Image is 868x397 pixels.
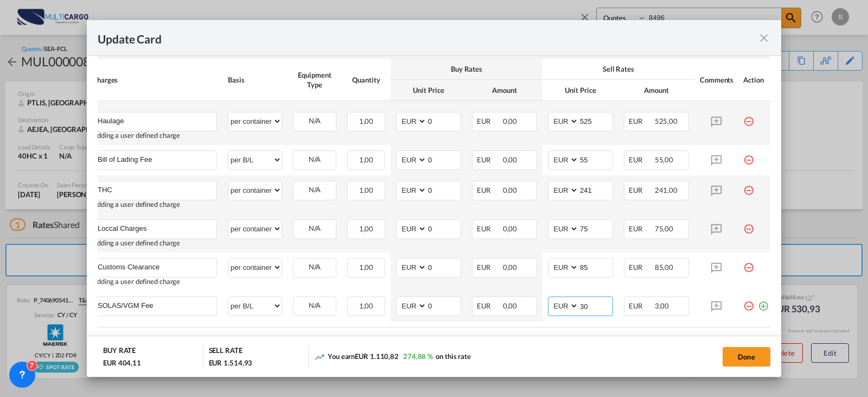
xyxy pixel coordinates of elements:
span: 0,00 [503,155,518,164]
md-icon: icon-minus-circle-outline red-400-fg [743,181,754,192]
span: 1,00 [359,117,374,125]
span: 1,00 [359,263,374,272]
div: You earn on this rate [314,351,471,363]
md-input-container: Bill of Lading Fee [93,151,216,167]
th: Unit Price [391,80,467,101]
div: N/A [293,259,336,275]
th: Amount [467,80,542,101]
span: 0,00 [503,263,518,272]
md-dialog: Update Card Port ... [87,20,781,377]
md-input-container: SOLAS/VGM Fee [93,297,216,313]
div: N/A [293,220,336,237]
input: Charge Name [98,112,216,129]
input: 55 [579,151,612,167]
input: Charge Name [98,220,216,236]
div: N/A [293,297,336,314]
th: Action [738,59,774,101]
th: Amount [618,80,694,101]
span: EUR [477,301,501,310]
input: Charge Name [98,297,216,313]
input: Charge Name [98,151,216,167]
div: Adding a user defined charge [92,239,217,247]
span: EUR [629,224,653,233]
span: EUR [477,263,501,272]
span: 0,00 [503,224,518,233]
md-icon: icon-close fg-AAA8AD m-0 pointer [757,31,770,45]
md-icon: icon-minus-circle-outline red-400-fg [743,150,754,161]
span: EUR [629,301,653,310]
md-icon: icon-minus-circle-outline red-400-fg [743,112,754,123]
span: EUR [477,224,501,233]
md-icon: icon-minus-circle-outline red-400-fg [743,297,754,307]
md-icon: icon-trending-up [314,351,325,362]
div: SELL RATE [209,345,242,358]
input: 0 [427,259,461,275]
span: EUR [477,155,501,164]
span: 1,00 [359,301,374,310]
span: 1,00 [359,186,374,194]
div: EUR 1.514,93 [209,358,253,368]
div: Equipment Type [293,70,336,90]
div: Buy Rates [396,64,537,74]
input: 525 [579,112,612,129]
button: Done [723,347,770,367]
div: Adding a user defined charge [92,131,217,140]
md-icon: icon-minus-circle-outline red-400-fg [743,258,754,269]
md-input-container: Haulage [93,112,216,129]
input: Charge Name [98,259,216,275]
span: 274,88 % [403,352,433,361]
div: N/A [293,181,336,198]
div: N/A [293,151,336,168]
input: 0 [427,112,461,129]
select: per container [228,220,282,237]
input: 0 [427,151,461,167]
md-input-container: THC [93,181,216,198]
md-icon: icon-plus-circle-outline green-400-fg [758,297,769,307]
span: EUR [629,186,653,194]
span: 75,00 [655,224,674,233]
span: EUR [477,117,501,125]
span: EUR [629,263,653,272]
input: Charge Name [98,181,216,198]
div: Adding a user defined charge [92,200,217,209]
span: 55,00 [655,155,674,164]
div: Basis [228,75,282,85]
span: 525,00 [655,117,678,125]
span: EUR [629,117,653,125]
div: Charges [92,75,217,85]
span: 85,00 [655,263,674,272]
th: Unit Price [542,80,618,101]
th: Comments [694,59,738,101]
input: 3 [579,297,612,313]
md-input-container: Customs Clearance [93,259,216,275]
div: Adding a user defined charge [92,278,217,286]
span: EUR [629,155,653,164]
span: EUR 1.110,82 [355,352,399,361]
input: 241 [579,181,612,198]
input: 0 [427,297,461,313]
div: N/A [293,112,336,129]
input: 75 [579,220,612,236]
md-input-container: Loccal Charges [93,220,216,236]
input: 0 [427,181,461,198]
span: 241,00 [655,186,678,194]
select: per container [228,181,282,199]
div: EUR 404,11 [103,358,144,368]
input: 85 [579,259,612,275]
span: 3,00 [655,301,669,310]
select: per container [228,112,282,130]
div: Sell Rates [548,64,689,74]
div: Update Card [98,31,757,45]
md-icon: icon-minus-circle-outline red-400-fg [743,219,754,230]
select: per B/L [228,151,282,168]
span: 1,00 [359,224,374,233]
span: 1,00 [359,155,374,164]
div: Quantity [347,75,385,85]
select: per container [228,259,282,276]
span: EUR [477,186,501,194]
input: 0 [427,220,461,236]
select: per B/L [228,297,282,314]
div: BUY RATE [103,345,136,358]
span: 0,00 [503,117,518,125]
span: 0,00 [503,186,518,194]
